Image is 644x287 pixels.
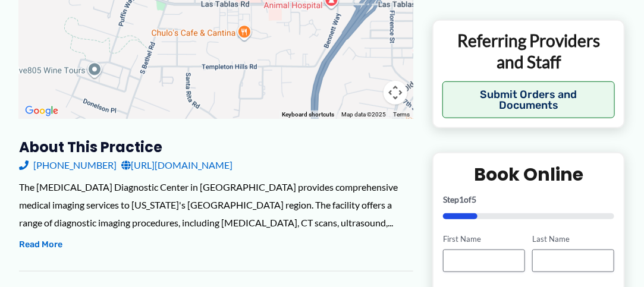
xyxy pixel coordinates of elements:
[384,81,407,105] button: Map camera controls
[282,111,334,119] button: Keyboard shortcuts
[19,138,413,156] h3: About this practice
[22,103,61,119] img: Google
[22,103,61,119] a: Open this area in Google Maps (opens a new window)
[393,111,410,118] a: Terms (opens in new tab)
[442,29,615,72] p: Referring Providers and Staff
[19,156,117,174] a: [PHONE_NUMBER]
[443,234,525,245] label: First Name
[442,81,615,118] button: Submit Orders and Documents
[443,195,614,204] p: Step of
[121,156,233,174] a: [URL][DOMAIN_NAME]
[472,194,476,204] span: 5
[443,163,614,186] h2: Book Online
[19,238,62,252] button: Read More
[341,111,386,118] span: Map data ©2025
[19,178,413,231] div: The [MEDICAL_DATA] Diagnostic Center in [GEOGRAPHIC_DATA] provides comprehensive medical imaging ...
[459,194,464,204] span: 1
[532,234,614,245] label: Last Name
